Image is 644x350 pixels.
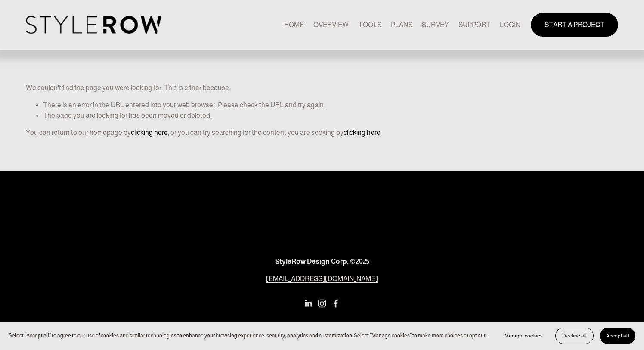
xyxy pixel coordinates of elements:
button: Decline all [555,328,594,344]
span: Accept all [606,333,629,339]
a: OVERVIEW [313,19,349,31]
li: There is an error in the URL entered into your web browser. Please check the URL and try again. [43,100,618,110]
a: [EMAIL_ADDRESS][DOMAIN_NAME] [266,274,378,284]
a: Facebook [331,299,340,308]
a: LinkedIn [304,299,313,308]
a: START A PROJECT [531,13,618,37]
a: Instagram [318,299,326,308]
p: You can return to our homepage by , or you can try searching for the content you are seeking by . [26,128,618,138]
strong: StyleRow Design Corp. ©2025 [275,258,369,265]
a: clicking here [344,129,381,136]
a: SURVEY [422,19,449,31]
p: We couldn't find the page you were looking for. This is either because: [26,57,618,93]
a: folder dropdown [458,19,490,31]
span: SUPPORT [458,20,490,30]
a: HOME [284,19,304,31]
a: LOGIN [500,19,520,31]
img: StyleRow [26,16,161,34]
li: The page you are looking for has been moved or deleted. [43,110,618,121]
a: clicking here [131,129,168,136]
a: PLANS [391,19,412,31]
p: Select “Accept all” to agree to our use of cookies and similar technologies to enhance your brows... [9,332,486,340]
span: Manage cookies [505,333,543,339]
a: TOOLS [359,19,381,31]
button: Accept all [600,328,635,344]
span: Decline all [562,333,587,339]
button: Manage cookies [498,328,549,344]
